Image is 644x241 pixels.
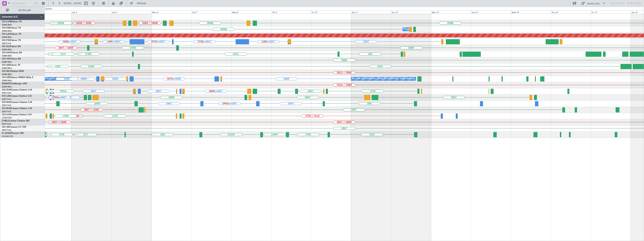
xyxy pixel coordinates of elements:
[10,9,40,12] span: All Aircraft
[2,98,11,101] a: EBKT/KJK
[2,110,11,113] a: EBKT/KJK
[2,23,12,26] a: EBBR/BRU
[2,54,12,57] a: EBBR/BRU
[2,129,11,132] a: EBKT/KJK
[2,132,11,134] span: G-JAGA
[2,114,11,116] span: OO-LUX
[2,39,21,41] a: OO-FSXFalcon 7X
[2,85,12,88] a: EBBR/BRU
[2,70,24,72] a: OO-WLPGlobal 5500
[2,70,11,72] span: OO-WLP
[231,10,271,14] div: Wed 8
[2,36,12,39] a: EBBR/BRU
[71,10,111,14] div: Sat 4
[2,92,11,94] a: EBKT/KJK
[551,10,591,14] div: Thu 16
[2,42,11,45] a: EBKT/KJK
[2,73,12,76] a: EBBR/BRU
[579,0,607,6] button: Quick Links
[2,52,22,54] a: OO-HHOFalcon 8X
[471,10,511,14] div: Tue 14
[2,58,11,60] span: OO-VSF
[2,135,13,138] a: EGGW/LTN
[2,83,11,85] span: N604GF
[111,10,151,14] div: Sun 5
[191,10,231,14] div: Tue 7
[151,10,191,14] div: Mon 6
[2,89,11,91] span: OO-ZUN
[2,30,12,32] a: EBBR/BRU
[391,10,431,14] div: Sun 12
[2,45,10,48] span: OO-ELK
[2,107,32,110] a: OO-ROKCessna Citation CJ4
[511,10,551,14] div: Wed 15
[431,10,471,14] div: Mon 13
[2,89,32,91] a: OO-ZUNCessna Citation CJ4
[2,123,11,125] a: EBKT/KJK
[2,79,12,82] a: EBBR/BRU
[2,120,29,122] a: D-IBLUCessna Citation M2
[32,10,71,14] div: Fri 3
[2,64,10,66] span: OO-AIE
[2,39,11,41] span: OO-FSX
[2,132,24,134] a: G-JAGAPhenom 300
[591,10,631,14] div: Fri 17
[2,120,9,122] span: D-IBLU
[2,48,12,51] a: EBBR/BRU
[2,33,11,35] span: OO-LAH
[271,10,311,14] div: Thu 9
[134,2,150,5] span: Refresh
[2,76,33,79] a: OO-GPEFalcon 900EX EASy II
[2,101,11,103] span: OO-NSG
[2,21,22,23] a: OO-LUMFalcon 7X
[2,52,12,54] span: OO-HHO
[2,95,11,97] span: OO-LXA
[2,61,12,63] a: EBBR/BRU
[2,45,21,48] a: OO-ELKFalcon 8X
[45,8,52,11] div: [DATE]
[2,58,21,60] a: OO-VSFFalcon 8X
[587,2,600,6] div: Quick Links
[2,27,21,29] a: OO-FAEFalcon 7X
[2,83,27,85] a: N604GFChallenger 604
[2,64,20,66] a: OO-AIEFalcon 7X
[2,95,32,97] a: OO-LXACessna Citation CJ4
[2,27,11,29] span: OO-FAE
[2,126,10,128] span: OO-JID
[4,7,41,13] button: All Aircraft
[64,2,81,5] span: [DATE] - [DATE]
[2,126,26,128] a: OO-JIDCessna CJ1 525
[128,0,151,6] button: Refresh
[2,67,12,70] a: EBBR/BRU
[2,101,32,103] a: OO-NSGCessna Citation CJ4
[351,10,391,14] div: Sat 11
[404,26,429,32] div: Owner Melsbroek Air Base
[2,104,11,107] a: EBKT/KJK
[2,33,21,35] a: OO-LAHFalcon 7X
[2,76,11,79] span: OO-GPE
[311,10,351,14] div: Fri 10
[352,76,415,82] div: No Crew [GEOGRAPHIC_DATA] ([GEOGRAPHIC_DATA] National)
[2,21,11,23] span: OO-LUM
[2,107,11,110] span: OO-ROK
[11,1,33,6] input: Trip Number
[2,116,12,119] a: LFSN/ENC
[2,114,32,116] a: OO-LUXCessna Citation CJ4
